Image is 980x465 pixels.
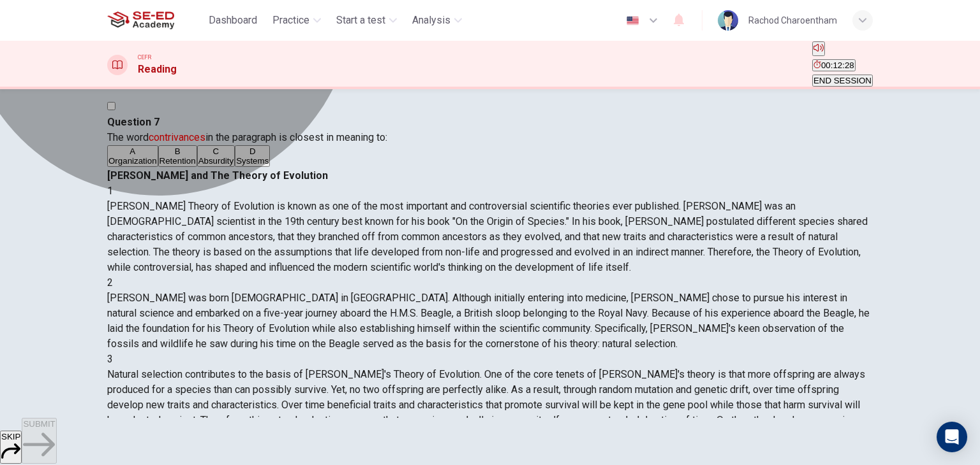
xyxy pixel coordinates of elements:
span: SUBMIT [23,419,55,429]
button: SUBMIT [22,418,56,464]
div: Rachod Charoentham [748,13,837,28]
img: en [625,16,641,25]
span: The word in the paragraph is closest in meaning to: [107,131,387,143]
div: 1 [107,183,873,199]
div: Mute [812,41,873,57]
span: 00:12:28 [821,61,854,70]
span: END SESSION [813,76,872,85]
button: CAbsurdity [197,145,235,167]
span: [PERSON_NAME] was born [DEMOGRAPHIC_DATA] in [GEOGRAPHIC_DATA]. Although initially entering into ... [107,292,870,350]
span: Systems [236,156,269,166]
button: Dashboard [204,9,262,32]
button: AOrganization [107,145,158,167]
button: Analysis [407,9,467,32]
button: END SESSION [812,75,873,87]
div: Open Intercom Messenger [937,422,967,452]
h4: [PERSON_NAME] and The Theory of Evolution [107,168,873,183]
img: Profile picture [718,10,738,31]
span: Retention [160,156,196,166]
span: Organization [108,156,157,166]
img: SE-ED Academy logo [107,8,174,33]
div: A [108,147,157,156]
button: DSystems [235,145,270,167]
span: Analysis [412,13,450,28]
div: 3 [107,352,873,367]
div: C [198,147,234,156]
h1: Reading [138,62,177,77]
span: Natural selection contributes to the basis of [PERSON_NAME]'s Theory of Evolution. One of the cor... [107,368,865,441]
div: D [236,147,269,156]
span: Dashboard [209,13,257,28]
div: Hide [812,57,873,73]
button: 00:12:28 [812,59,856,71]
h4: Question 7 [107,115,873,130]
span: Start a test [336,13,385,28]
button: BRetention [158,145,197,167]
span: SKIP [1,432,20,441]
font: contrivances [149,131,205,143]
span: [PERSON_NAME] Theory of Evolution is known as one of the most important and controversial scienti... [107,200,868,273]
span: CEFR [138,53,151,62]
span: Practice [272,13,309,28]
button: Practice [267,9,326,32]
div: 2 [107,275,873,290]
div: B [160,147,196,156]
button: Start a test [331,9,402,32]
a: SE-ED Academy logo [107,8,204,33]
span: Absurdity [198,156,234,166]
